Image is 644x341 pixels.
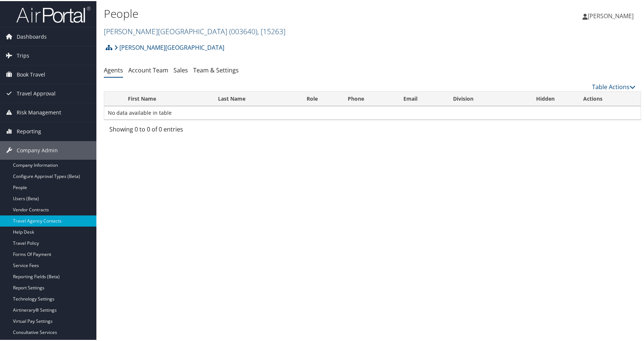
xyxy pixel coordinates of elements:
[211,91,300,105] th: Last Name
[446,91,515,105] th: Division
[17,64,45,83] span: Book Travel
[114,39,224,54] a: [PERSON_NAME][GEOGRAPHIC_DATA]
[17,102,61,121] span: Risk Management
[104,105,641,118] td: No data available in table
[582,4,641,26] a: [PERSON_NAME]
[17,83,56,102] span: Travel Approval
[17,140,58,159] span: Company Admin
[17,121,41,140] span: Reporting
[341,91,397,105] th: Phone
[174,65,188,73] a: Sales
[257,25,285,35] span: , [ 15263 ]
[17,45,29,64] span: Trips
[121,91,212,105] th: First Name
[16,5,90,22] img: airportal-logo.png
[104,25,285,35] a: [PERSON_NAME][GEOGRAPHIC_DATA]
[17,26,47,45] span: Dashboards
[577,91,641,105] th: Actions
[397,91,446,105] th: Email
[128,65,168,73] a: Account Team
[588,11,634,19] span: [PERSON_NAME]
[104,5,462,20] h1: People
[592,82,635,90] a: Table Actions
[109,124,232,136] div: Showing 0 to 0 of 0 entries
[300,91,341,105] th: Role
[229,25,257,35] span: ( 003640 )
[515,91,577,105] th: Hidden
[104,65,123,73] a: Agents
[193,65,239,73] a: Team & Settings
[104,91,121,105] th: : activate to sort column descending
